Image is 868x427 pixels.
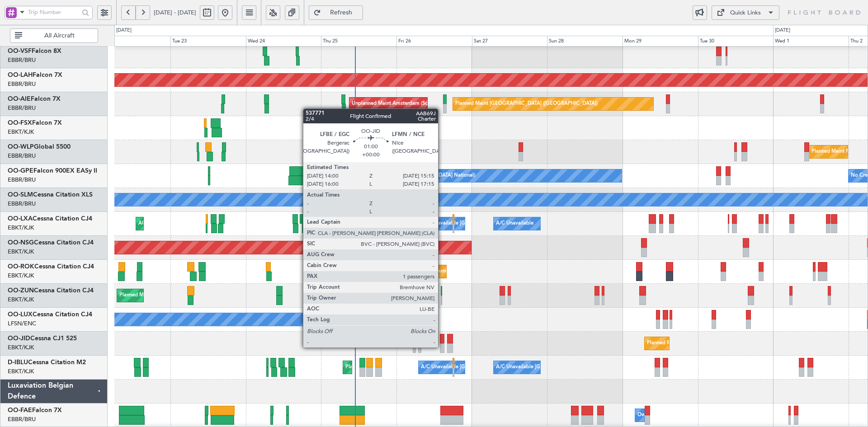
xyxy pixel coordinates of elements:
[8,152,36,160] a: EBBR/BRU
[345,361,446,374] div: Planned Maint Nice ([GEOGRAPHIC_DATA])
[8,263,94,270] a: OO-ROKCessna Citation CJ4
[472,36,547,47] div: Sat 27
[8,168,97,174] a: OO-GPEFalcon 900EX EASy II
[10,28,98,43] button: All Aircraft
[170,36,246,47] div: Tue 23
[8,343,34,352] a: EBKT/KJK
[8,239,94,246] a: OO-NSGCessna Citation CJ4
[28,5,79,19] input: Trip Number
[455,97,598,111] div: Planned Maint [GEOGRAPHIC_DATA] ([GEOGRAPHIC_DATA])
[95,36,171,47] div: Mon 22
[8,311,33,318] span: OO-LUX
[8,272,34,280] a: EBKT/KJK
[8,96,31,102] span: OO-AIE
[8,192,93,198] a: OO-SLMCessna Citation XLS
[8,120,62,126] a: OO-FSXFalcon 7X
[8,407,32,413] span: OO-FAE
[712,5,779,20] button: Quick Links
[24,33,95,39] span: All Aircraft
[323,9,360,16] span: Refresh
[352,97,443,111] div: Unplanned Maint Amsterdam (Schiphol)
[119,289,225,302] div: Planned Maint Kortrijk-[GEOGRAPHIC_DATA]
[342,169,506,183] div: Planned Maint [GEOGRAPHIC_DATA] ([GEOGRAPHIC_DATA] National)
[647,337,752,350] div: Planned Maint Kortrijk-[GEOGRAPHIC_DATA]
[8,56,36,64] a: EBBR/BRU
[8,248,34,256] a: EBKT/KJK
[8,287,94,294] a: OO-ZUNCessna Citation CJ4
[8,359,86,366] a: D-IBLUCessna Citation M2
[116,27,132,34] div: [DATE]
[309,5,363,20] button: Refresh
[8,128,34,136] a: EBKT/KJK
[8,224,34,232] a: EBKT/KJK
[773,36,849,47] div: Wed 1
[8,200,36,208] a: EBBR/BRU
[154,9,196,17] span: [DATE] - [DATE]
[138,217,237,230] div: AOG Maint Kortrijk-[GEOGRAPHIC_DATA]
[775,27,790,34] div: [DATE]
[8,335,30,342] span: OO-JID
[421,361,589,374] div: A/C Unavailable [GEOGRAPHIC_DATA] ([GEOGRAPHIC_DATA] National)
[8,287,34,294] span: OO-ZUN
[8,144,34,150] span: OO-WLP
[321,36,396,47] div: Thu 25
[8,144,71,150] a: OO-WLPGlobal 5500
[8,367,34,375] a: EBKT/KJK
[8,48,61,54] a: OO-VSFFalcon 8X
[8,407,62,413] a: OO-FAEFalcon 7X
[623,36,698,47] div: Mon 29
[730,9,761,18] div: Quick Links
[8,359,28,366] span: D-IBLU
[8,216,92,222] a: OO-LXACessna Citation CJ4
[8,96,61,102] a: OO-AIEFalcon 7X
[8,263,34,270] span: OO-ROK
[698,36,774,47] div: Tue 30
[324,169,475,183] div: No Crew [GEOGRAPHIC_DATA] ([GEOGRAPHIC_DATA] National)
[396,36,472,47] div: Fri 26
[8,72,33,78] span: OO-LAH
[8,415,36,423] a: EBBR/BRU
[8,104,36,112] a: EBBR/BRU
[421,217,589,230] div: A/C Unavailable [GEOGRAPHIC_DATA] ([GEOGRAPHIC_DATA] National)
[8,80,36,88] a: EBBR/BRU
[8,192,33,198] span: OO-SLM
[8,335,77,342] a: OO-JIDCessna CJ1 525
[8,168,33,174] span: OO-GPE
[246,36,321,47] div: Wed 24
[496,361,640,374] div: A/C Unavailable [GEOGRAPHIC_DATA]-[GEOGRAPHIC_DATA]
[8,319,36,328] a: LFSN/ENC
[8,120,32,126] span: OO-FSX
[8,296,34,304] a: EBKT/KJK
[8,72,62,78] a: OO-LAHFalcon 7X
[8,48,32,54] span: OO-VSF
[421,121,526,135] div: Planned Maint Kortrijk-[GEOGRAPHIC_DATA]
[8,311,92,318] a: OO-LUXCessna Citation CJ4
[8,176,36,184] a: EBBR/BRU
[8,216,33,222] span: OO-LXA
[547,36,623,47] div: Sun 28
[8,239,34,246] span: OO-NSG
[434,265,539,278] div: Planned Maint Kortrijk-[GEOGRAPHIC_DATA]
[496,217,533,230] div: A/C Unavailable
[637,408,699,422] div: Owner Melsbroek Air Base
